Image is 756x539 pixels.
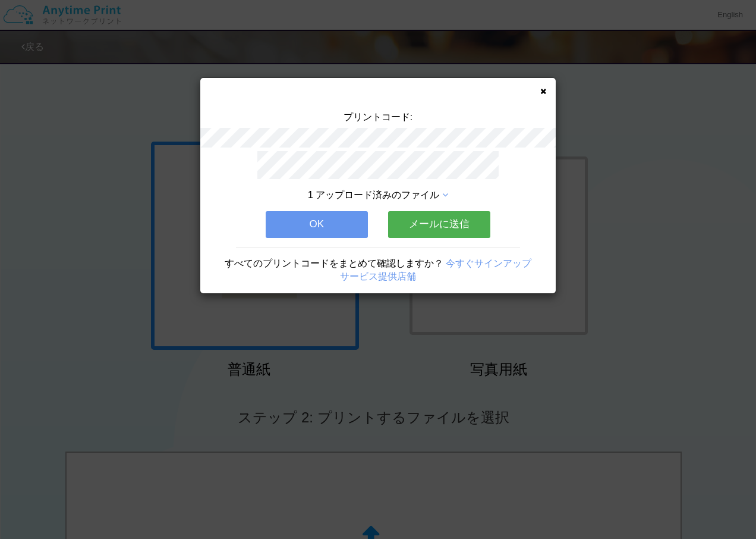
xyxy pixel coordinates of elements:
a: サービス提供店舗 [340,271,416,281]
span: 1 アップロード済みのファイル [308,190,439,200]
a: 今すぐサインアップ [446,258,531,268]
span: すべてのプリントコードをまとめて確認しますか？ [225,258,443,268]
button: メールに送信 [388,211,490,237]
span: プリントコード: [344,112,412,122]
button: OK [266,211,368,237]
